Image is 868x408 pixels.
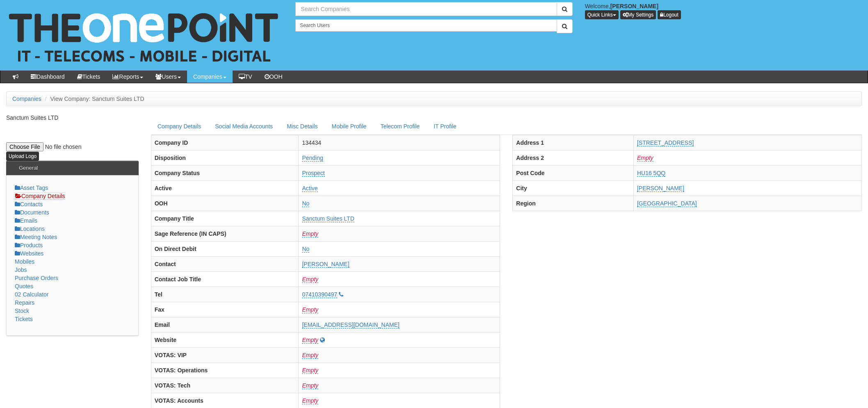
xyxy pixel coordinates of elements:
[658,10,681,19] a: Logout
[637,170,665,177] a: HU16 5QQ
[151,257,299,272] th: Contact
[299,135,500,150] td: 134434
[427,118,463,135] a: IT Profile
[610,3,658,9] b: [PERSON_NAME]
[302,185,318,192] a: Active
[151,363,299,378] th: VOTAS: Operations
[15,275,58,281] a: Purchase Orders
[15,242,43,248] a: Products
[151,118,208,135] a: Company Details
[258,71,289,83] a: OOH
[302,397,318,404] a: Empty
[187,71,233,83] a: Companies
[15,291,49,298] a: 02 Calculator
[106,71,149,83] a: Reports
[233,71,258,83] a: TV
[151,150,299,166] th: Disposition
[15,192,65,200] a: Company Details
[513,196,634,211] th: Region
[302,246,309,253] a: No
[15,267,27,273] a: Jobs
[151,181,299,196] th: Active
[15,308,29,314] a: Stock
[295,19,557,32] input: Search Users
[302,291,337,298] a: 07410390497
[151,166,299,181] th: Company Status
[637,155,653,162] a: Empty
[151,333,299,348] th: Website
[15,226,45,232] a: Locations
[15,217,37,224] a: Emails
[302,367,318,374] a: Empty
[579,2,868,19] div: Welcome,
[302,352,318,359] a: Empty
[15,258,34,265] a: Mobiles
[295,2,557,16] input: Search Companies
[151,302,299,317] th: Fax
[71,71,107,83] a: Tickets
[302,382,318,389] a: Empty
[43,95,144,103] li: View Company: Sanctum Suites LTD
[620,10,656,19] a: My Settings
[15,209,49,216] a: Documents
[149,71,187,83] a: Users
[302,230,318,237] a: Empty
[151,242,299,257] th: On Direct Debit
[637,139,694,146] a: [STREET_ADDRESS]
[302,215,354,222] a: Sanctum Suites LTD
[302,306,318,313] a: Empty
[15,299,34,306] a: Repairs
[513,150,634,166] th: Address 2
[15,234,57,240] a: Meeting Notes
[302,200,309,207] a: No
[151,378,299,393] th: VOTAS: Tech
[15,201,43,207] a: Contacts
[151,317,299,333] th: Email
[513,135,634,150] th: Address 1
[6,114,139,122] p: Sanctum Suites LTD
[280,118,324,135] a: Misc Details
[585,10,619,19] button: Quick Links
[151,348,299,363] th: VOTAS: VIP
[325,118,373,135] a: Mobile Profile
[151,272,299,287] th: Contact Job Title
[6,152,39,161] input: Upload Logo
[637,200,697,207] a: [GEOGRAPHIC_DATA]
[151,211,299,226] th: Company Title
[374,118,426,135] a: Telecom Profile
[151,135,299,150] th: Company ID
[151,226,299,242] th: Sage Reference (IN CAPS)
[208,118,279,135] a: Social Media Accounts
[25,71,71,83] a: Dashboard
[302,321,399,328] a: [EMAIL_ADDRESS][DOMAIN_NAME]
[513,181,634,196] th: City
[637,185,684,192] a: [PERSON_NAME]
[12,96,41,102] a: Companies
[302,155,323,162] a: Pending
[151,196,299,211] th: OOH
[15,283,33,289] a: Quotes
[15,250,43,257] a: Websites
[302,337,318,344] a: Empty
[513,166,634,181] th: Post Code
[151,287,299,302] th: Tel
[302,170,324,177] a: Prospect
[302,276,318,283] a: Empty
[15,161,42,175] h3: General
[15,316,33,322] a: Tickets
[15,185,48,191] a: Asset Tags
[302,261,349,268] a: [PERSON_NAME]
